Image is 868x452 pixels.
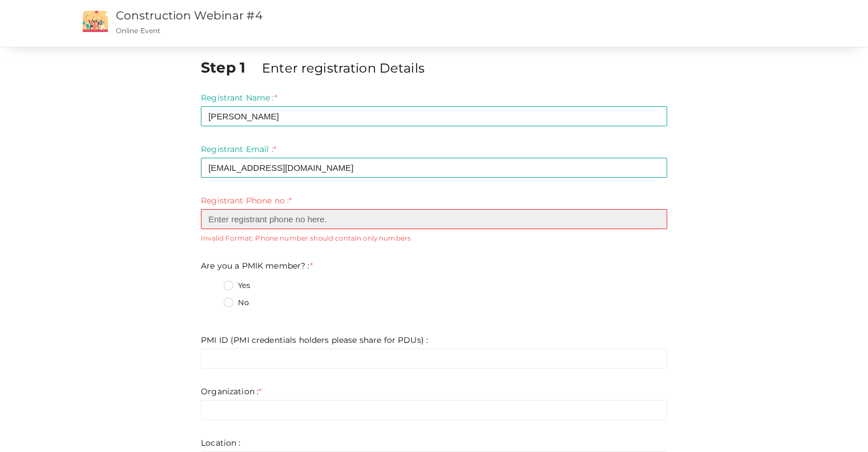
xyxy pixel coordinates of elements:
img: event2.png [83,11,108,32]
label: Location : [201,437,240,449]
label: Registrant Name : [201,92,277,103]
label: Registrant Phone no : [201,195,292,206]
label: Organization : [201,386,261,397]
input: Enter registrant email here. [201,158,667,178]
input: Enter registrant phone no here. [201,209,667,229]
label: Step 1 [201,57,260,78]
label: PMI ID (PMI credentials holders please share for PDUs) : [201,334,428,346]
input: Enter registrant name here. [201,106,667,126]
label: No [224,297,249,309]
p: Online Event [116,26,550,35]
label: Yes [224,280,250,291]
label: Are you a PMIK member? : [201,260,313,271]
label: Enter registration Details [262,59,425,77]
small: Invalid Format: Phone number should contain only numbers [201,233,667,243]
label: Registrant Email : [201,143,276,155]
a: Construction Webinar #4 [116,9,263,22]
